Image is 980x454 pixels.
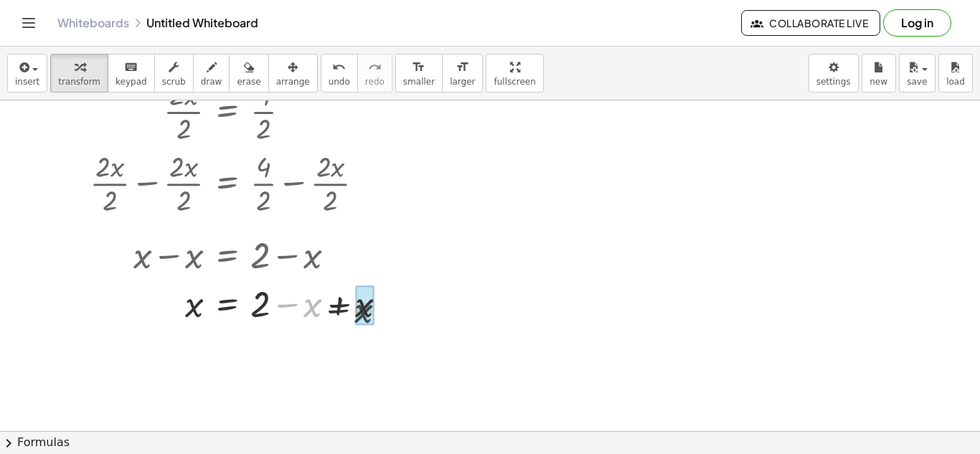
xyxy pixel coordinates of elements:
[450,77,475,87] span: larger
[741,10,880,36] button: Collaborate Live
[329,77,350,87] span: undo
[237,77,260,87] span: erase
[494,77,535,87] span: fullscreen
[162,77,186,87] span: scrub
[58,77,100,87] span: transform
[7,54,47,93] button: insert
[862,54,896,93] button: new
[268,54,318,93] button: arrange
[124,59,138,76] i: keyboard
[57,16,129,30] a: Whiteboards
[193,54,230,93] button: draw
[753,16,868,29] span: Collaborate Live
[229,54,268,93] button: erase
[50,54,108,93] button: transform
[809,54,859,93] button: settings
[276,77,310,87] span: arrange
[332,59,346,76] i: undo
[116,77,147,87] span: keypad
[486,54,543,93] button: fullscreen
[403,77,435,87] span: smaller
[442,54,483,93] button: format_sizelarger
[108,54,155,93] button: keyboardkeypad
[456,59,469,76] i: format_size
[946,77,965,87] span: load
[15,77,39,87] span: insert
[321,54,358,93] button: undoundo
[883,9,951,37] button: Log in
[368,59,382,76] i: redo
[17,11,40,34] button: Toggle navigation
[395,54,443,93] button: format_sizesmaller
[154,54,194,93] button: scrub
[357,54,392,93] button: redoredo
[816,77,851,87] span: settings
[938,54,973,93] button: load
[870,77,887,87] span: new
[899,54,936,93] button: save
[365,77,385,87] span: redo
[201,77,222,87] span: draw
[412,59,425,76] i: format_size
[907,77,927,87] span: save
